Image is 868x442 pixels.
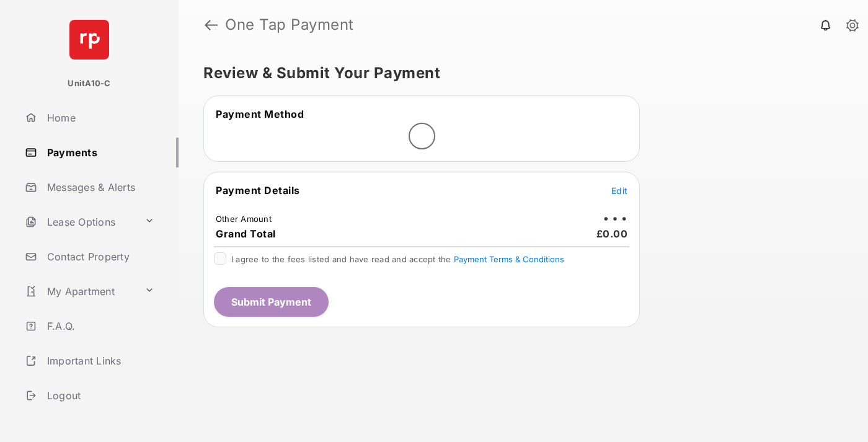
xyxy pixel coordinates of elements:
[69,20,109,60] img: svg+xml;base64,PHN2ZyB4bWxucz0iaHR0cDovL3d3dy53My5vcmcvMjAwMC9zdmciIHdpZHRoPSI2NCIgaGVpZ2h0PSI2NC...
[20,381,179,410] a: Logout
[215,213,272,224] td: Other Amount
[20,207,139,237] a: Lease Options
[216,228,276,240] span: Grand Total
[225,17,354,32] strong: One Tap Payment
[20,138,179,167] a: Payments
[20,311,179,341] a: F.A.Q.
[20,346,159,376] a: Important Links
[20,242,179,272] a: Contact Property
[216,108,304,120] span: Payment Method
[20,103,179,133] a: Home
[611,184,627,197] button: Edit
[20,172,179,202] a: Messages & Alerts
[216,184,300,197] span: Payment Details
[68,77,110,90] p: UnitA10-C
[20,276,139,306] a: My Apartment
[611,185,627,196] span: Edit
[214,287,329,317] button: Submit Payment
[454,254,564,264] button: I agree to the fees listed and have read and accept the
[231,254,564,264] span: I agree to the fees listed and have read and accept the
[596,228,628,240] span: £0.00
[203,66,833,81] h5: Review & Submit Your Payment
